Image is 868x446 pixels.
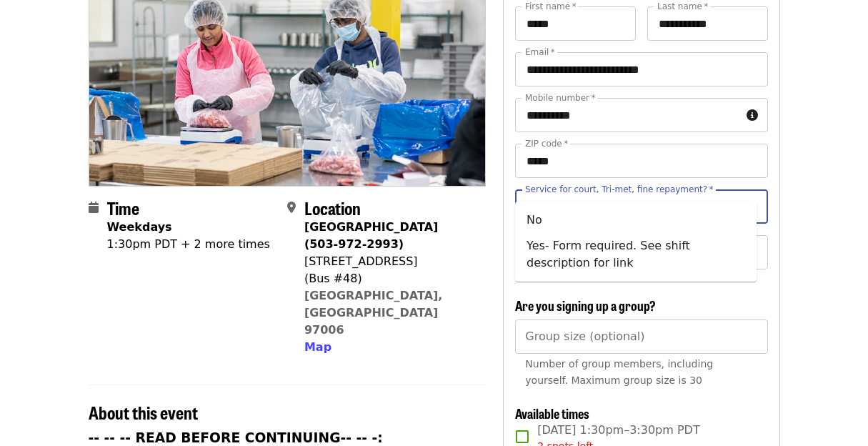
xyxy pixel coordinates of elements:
i: circle-info icon [747,109,758,122]
button: Clear [724,197,744,217]
li: Yes- Form required. See shift description for link [515,233,757,276]
i: map-marker-alt icon [287,201,296,214]
span: Time [107,195,139,220]
span: Available times [515,404,589,422]
input: Last name [647,6,768,41]
label: Last name [657,2,708,11]
a: [GEOGRAPHIC_DATA], [GEOGRAPHIC_DATA] 97006 [304,289,443,337]
span: About this event [89,400,198,425]
span: Number of group members, including yourself. Maximum group size is 30 [525,358,713,386]
div: [STREET_ADDRESS] [304,253,474,270]
button: Map [304,339,331,356]
span: Are you signing up a group? [515,296,656,314]
input: [object Object] [515,319,767,354]
li: No [515,207,757,233]
input: ZIP code [515,144,767,178]
input: Email [515,52,767,86]
i: calendar icon [89,201,99,214]
label: First name [525,2,577,11]
label: ZIP code [525,139,568,148]
button: Close [743,197,763,217]
input: First name [515,6,636,41]
label: Service for court, Tri-met, fine repayment? [525,185,714,194]
span: Map [304,340,331,354]
strong: Weekdays [107,220,172,234]
div: 1:30pm PDT + 2 more times [107,236,270,253]
strong: -- -- -- READ BEFORE CONTINUING-- -- -: [89,430,383,445]
label: Email [525,48,555,56]
div: (Bus #48) [304,270,474,287]
span: Location [304,195,361,220]
label: Mobile number [525,94,595,102]
input: Mobile number [515,98,740,132]
strong: [GEOGRAPHIC_DATA] (503-972-2993) [304,220,438,251]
